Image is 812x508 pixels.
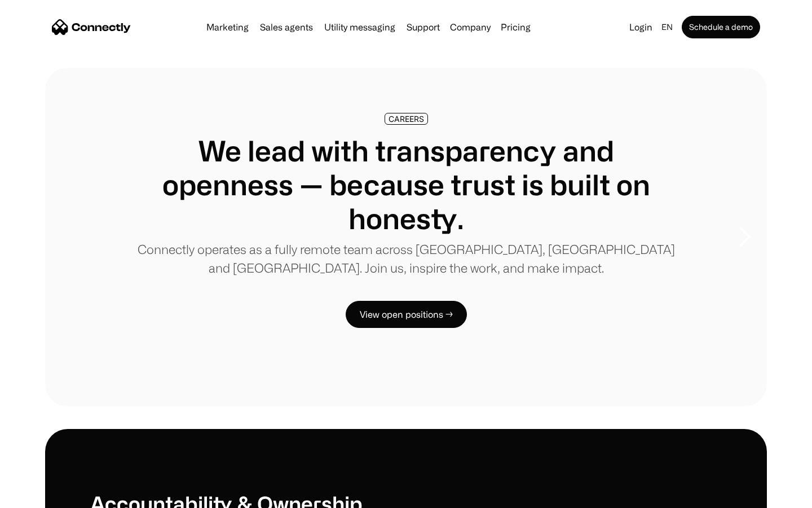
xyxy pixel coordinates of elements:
div: Company [447,19,494,35]
div: next slide [722,181,767,294]
a: Pricing [496,23,535,32]
div: CAREERS [389,115,424,123]
a: home [52,19,131,36]
a: Schedule a demo [682,16,760,38]
ul: Language list [23,488,68,504]
a: Marketing [202,23,253,32]
div: carousel [45,68,767,406]
div: 1 of 8 [45,68,767,406]
a: Utility messaging [320,23,400,32]
div: en [657,19,679,35]
div: Company [450,19,491,35]
a: Support [402,23,444,32]
a: Login [625,19,657,35]
a: Sales agents [255,23,317,32]
h1: We lead with transparency and openness — because trust is built on honesty. [135,134,677,235]
a: View open positions → [346,301,467,328]
aside: Language selected: English [11,487,68,504]
div: en [661,19,673,35]
p: Connectly operates as a fully remote team across [GEOGRAPHIC_DATA], [GEOGRAPHIC_DATA] and [GEOGRA... [135,240,677,277]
